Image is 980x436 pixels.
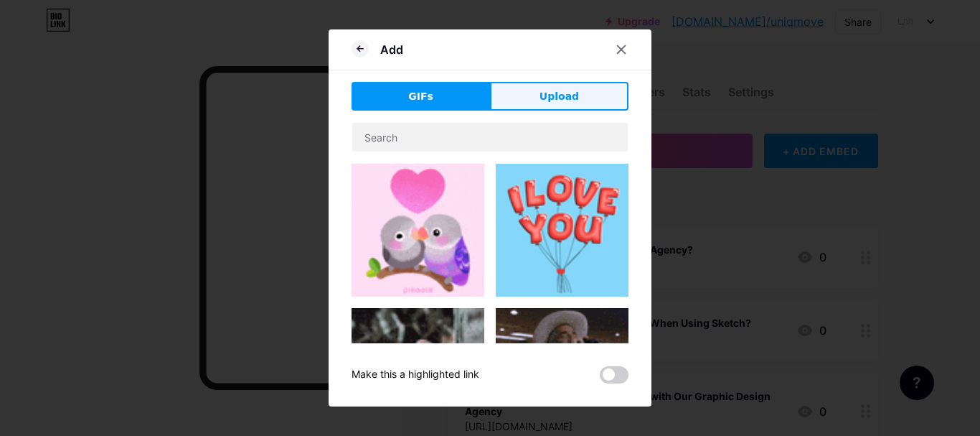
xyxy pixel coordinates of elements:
[496,164,628,297] img: Gihpy
[496,308,628,383] img: Gihpy
[352,164,484,297] img: Gihpy
[352,82,490,111] button: GIFs
[540,89,579,104] span: Upload
[490,82,628,111] button: Upload
[408,89,433,104] span: GIFs
[352,123,628,152] input: Search
[380,41,403,58] div: Add
[352,366,479,384] div: Make this a highlighted link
